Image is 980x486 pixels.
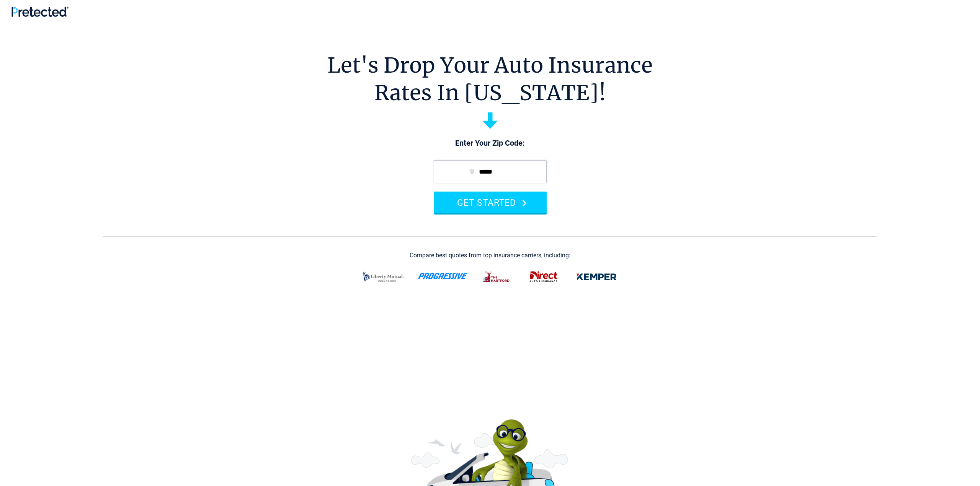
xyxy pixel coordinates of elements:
img: liberty [358,267,408,287]
img: thehartford [478,267,516,287]
input: zip code [434,160,547,183]
img: Pretected Logo [11,7,69,17]
div: Compare best quotes from top insurance carriers, including: [410,252,570,259]
p: Enter Your Zip Code: [426,138,554,149]
img: direct [525,267,562,287]
button: GET STARTED [434,192,547,213]
h1: Let's Drop Your Auto Insurance Rates In [US_STATE]! [327,52,653,107]
img: kemper [572,267,622,287]
img: progressive [418,273,469,279]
